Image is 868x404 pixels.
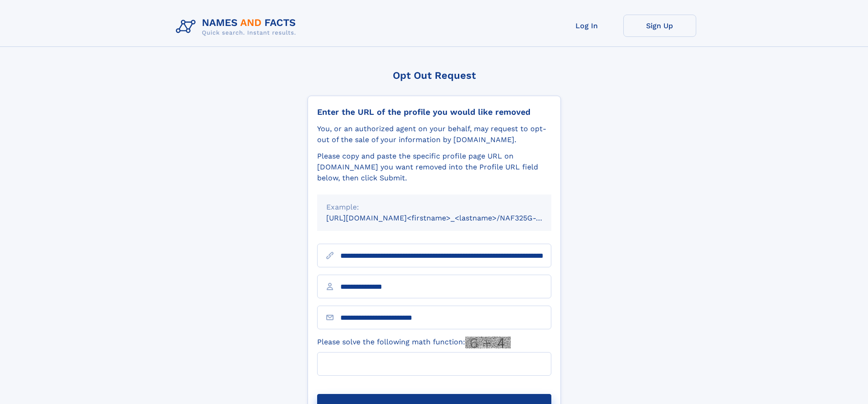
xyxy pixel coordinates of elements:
div: Enter the URL of the profile you would like removed [317,107,551,117]
div: Opt Out Request [308,70,561,81]
label: Please solve the following math function: [317,337,511,348]
div: Please copy and paste the specific profile page URL on [DOMAIN_NAME] you want removed into the Pr... [317,151,551,184]
div: You, or an authorized agent on your behalf, may request to opt-out of the sale of your informatio... [317,123,551,145]
img: Logo Names and Facts [172,15,303,39]
div: Example: [326,202,542,213]
a: Log In [550,15,623,37]
small: [URL][DOMAIN_NAME]<firstname>_<lastname>/NAF325G-xxxxxxxx [326,214,569,222]
a: Sign Up [623,15,696,37]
